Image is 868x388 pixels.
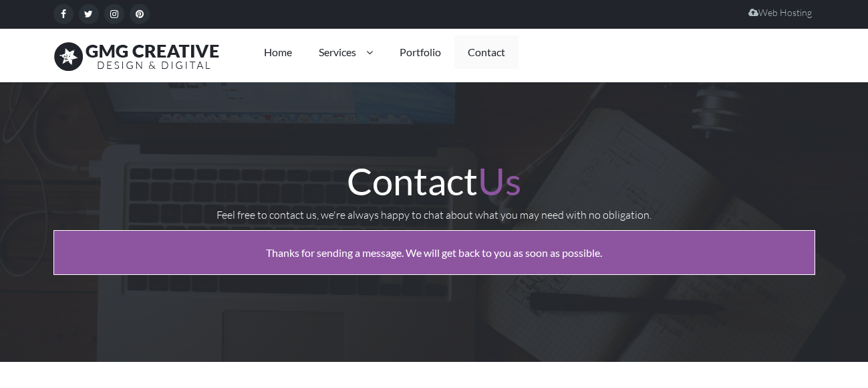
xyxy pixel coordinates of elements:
[53,163,815,200] h1: Contact
[478,159,521,203] span: Us
[386,35,454,69] a: Portfolio
[454,35,519,69] a: Contact
[305,35,386,69] a: Services
[53,35,221,76] img: Give Me Gimmicks logo
[748,7,812,18] a: Web Hosting
[53,230,815,275] p: Thanks for sending a message. We will get back to you as soon as possible.
[53,207,815,223] p: Feel free to contact us, we're always happy to chat about what you may need with no obligation.
[251,35,305,69] a: Home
